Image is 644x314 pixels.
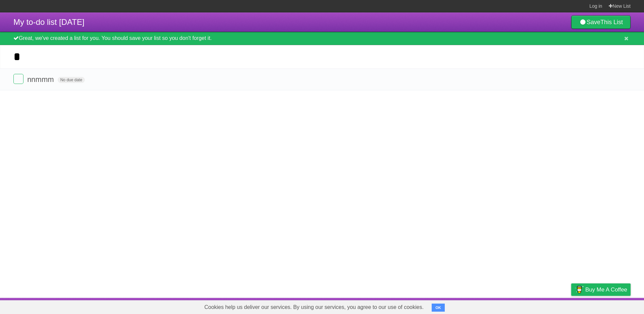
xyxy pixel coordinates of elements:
label: Done [13,74,23,84]
button: OK [432,304,445,312]
a: Terms [540,300,554,312]
a: Suggest a feature [588,300,631,312]
a: About [482,300,496,312]
span: nnmmm [27,75,55,84]
a: SaveThis List [571,15,631,29]
img: Buy me a coffee [575,284,584,295]
a: Developers [504,300,531,312]
span: Cookies help us deliver our services. By using our services, you agree to our use of cookies. [198,301,430,314]
a: Buy me a coffee [571,283,631,296]
a: Privacy [562,300,580,312]
span: My to-do list [DATE] [13,17,85,27]
span: Buy me a coffee [585,284,627,296]
b: This List [600,19,623,26]
span: No due date [58,77,85,83]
